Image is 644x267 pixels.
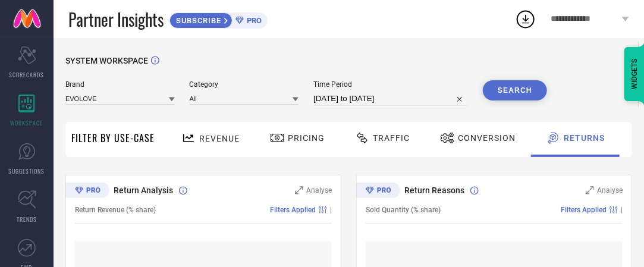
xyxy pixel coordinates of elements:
div: Open download list [515,8,536,30]
span: Filters Applied [270,206,316,214]
span: Filters Applied [561,206,607,214]
span: Conversion [458,133,516,143]
span: Category [190,80,299,89]
input: Select time period [313,92,468,106]
div: Premium [65,183,109,200]
a: SUBSCRIBEPRO [169,10,268,29]
button: Search [483,80,547,100]
span: Partner Insights [68,7,164,32]
span: Returns [564,133,605,143]
span: Sold Quantity (% share) [366,206,441,214]
span: WORKSPACE [11,118,43,127]
span: | [330,206,332,214]
span: Analyse [597,186,623,194]
span: SUBSCRIBE [170,16,224,25]
div: Premium [356,183,400,200]
span: SYSTEM WORKSPACE [65,56,148,65]
span: Revenue [199,134,240,143]
span: Pricing [288,133,325,143]
svg: Zoom [586,186,594,194]
span: Brand [65,80,175,89]
span: Traffic [373,133,410,143]
span: Return Reasons [404,186,464,195]
svg: Zoom [295,186,303,194]
span: Filter By Use-Case [71,131,155,145]
span: Return Revenue (% share) [75,206,156,214]
span: SUGGESTIONS [9,167,45,175]
span: | [621,206,623,214]
span: SCORECARDS [10,70,45,79]
span: Time Period [313,80,468,89]
span: Analyse [306,186,332,194]
span: PRO [244,16,262,25]
span: TRENDS [17,215,37,224]
span: Return Analysis [114,186,173,195]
